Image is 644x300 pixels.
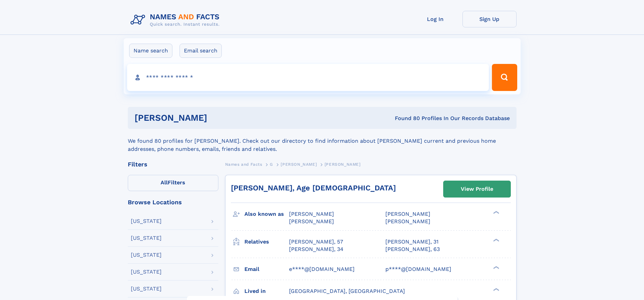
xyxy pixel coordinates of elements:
[444,181,510,197] a: View Profile
[289,246,343,253] a: [PERSON_NAME], 34
[225,160,262,168] a: Names and Facts
[385,246,440,253] a: [PERSON_NAME], 63
[131,235,162,241] div: [US_STATE]
[128,161,218,167] div: Filters
[462,11,517,27] a: Sign Up
[385,218,430,225] span: [PERSON_NAME]
[127,64,489,91] input: search input
[492,287,500,292] div: ❯
[128,199,218,205] div: Browse Locations
[128,11,225,29] img: Logo Names and Facts
[492,265,500,270] div: ❯
[492,238,500,242] div: ❯
[270,160,273,168] a: G
[131,286,162,292] div: [US_STATE]
[129,44,172,58] label: Name search
[180,44,222,58] label: Email search
[131,269,162,275] div: [US_STATE]
[231,184,396,192] a: [PERSON_NAME], Age [DEMOGRAPHIC_DATA]
[244,208,289,220] h3: Also known as
[325,162,361,167] span: [PERSON_NAME]
[131,252,162,258] div: [US_STATE]
[244,263,289,275] h3: Email
[289,238,343,246] a: [PERSON_NAME], 57
[161,179,168,186] span: All
[135,114,301,122] h1: [PERSON_NAME]
[131,218,162,224] div: [US_STATE]
[408,11,462,27] a: Log In
[281,160,317,168] a: [PERSON_NAME]
[128,175,218,191] label: Filters
[301,115,510,122] div: Found 80 Profiles In Our Records Database
[289,211,334,217] span: [PERSON_NAME]
[289,288,405,294] span: [GEOGRAPHIC_DATA], [GEOGRAPHIC_DATA]
[128,129,517,153] div: We found 80 profiles for [PERSON_NAME]. Check out our directory to find information about [PERSON...
[461,181,493,197] div: View Profile
[244,285,289,297] h3: Lived in
[492,210,500,215] div: ❯
[385,238,438,246] a: [PERSON_NAME], 31
[385,211,430,217] span: [PERSON_NAME]
[244,236,289,248] h3: Relatives
[289,218,334,225] span: [PERSON_NAME]
[281,162,317,167] span: [PERSON_NAME]
[270,162,273,167] span: G
[492,64,517,91] button: Search Button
